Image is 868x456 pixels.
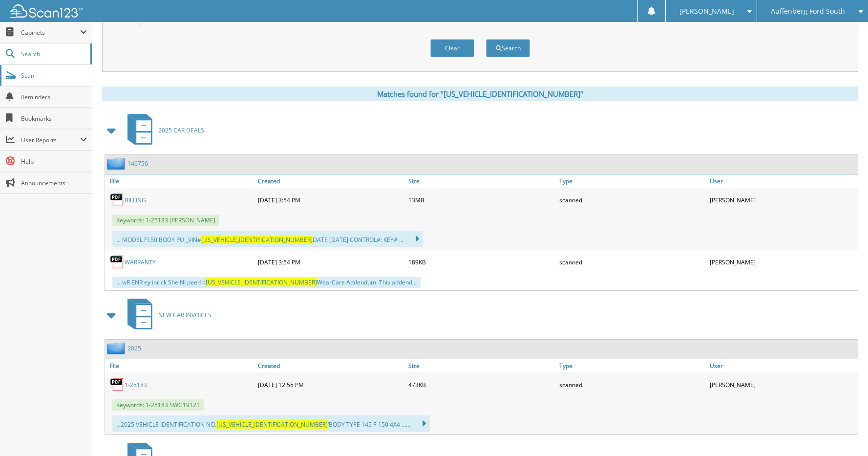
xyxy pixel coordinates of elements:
a: Size [406,174,556,188]
a: NEW CAR INVOICES [122,296,212,334]
a: 2025 CAR DEALS [122,111,204,150]
div: [PERSON_NAME] [707,375,858,394]
img: scan123-logo-white.svg [10,4,83,18]
img: PDF.png [110,193,125,207]
a: Type [557,174,707,188]
div: ... wR ENR ey inrick She NI peed = WearCare Addendum. This addend... [112,277,421,288]
a: 146756 [127,159,148,168]
span: NEW CAR INVOICES [158,311,212,319]
img: PDF.png [110,255,125,269]
a: User [707,174,858,188]
div: [DATE] 12:55 PM [255,375,406,394]
img: folder2.png [107,157,127,170]
a: User [707,359,858,372]
div: [DATE] 3:54 PM [255,252,406,272]
a: BILLING [125,196,146,204]
a: File [105,174,255,188]
div: [PERSON_NAME] [707,252,858,272]
a: WARRANTY [125,258,156,266]
div: 473KB [406,375,556,394]
div: Matches found for "[US_VEHICLE_IDENTIFICATION_NUMBER]" [102,87,858,101]
a: Created [255,174,406,188]
div: scanned [557,375,707,394]
a: 2025 [127,344,141,352]
span: Announcements [21,179,87,187]
a: Created [255,359,406,372]
span: 2025 CAR DEALS [158,126,204,134]
div: scanned [557,252,707,272]
span: [US_VEHICLE_IDENTIFICATION_NUMBER] [201,236,313,244]
a: 1-25183 [125,381,147,389]
a: Size [406,359,556,372]
span: User Reports [21,136,80,144]
span: Help [21,157,87,166]
span: Keywords: 1-25183 [PERSON_NAME] [112,215,219,226]
span: [US_VEHICLE_IDENTIFICATION_NUMBER] [206,278,317,286]
span: Bookmarks [21,114,87,123]
img: folder2.png [107,342,127,354]
span: [PERSON_NAME] [679,8,734,14]
button: Search [486,39,530,57]
span: Search [21,50,85,58]
div: 189KB [406,252,556,272]
span: Keywords: 1-25183 SWG19121 [112,399,204,411]
div: 13MB [406,190,556,210]
span: [US_VEHICLE_IDENTIFICATION_NUMBER] [216,420,328,429]
div: ...2025 VEHICLE IDENTIFICATION NO. ‘BODY TYPE 145 F-150 4X4 ...... [112,415,430,432]
a: Type [557,359,707,372]
span: Scan [21,71,87,80]
div: [DATE] 3:54 PM [255,190,406,210]
div: [PERSON_NAME] [707,190,858,210]
img: PDF.png [110,377,125,392]
button: Clear [430,39,474,57]
a: File [105,359,255,372]
div: scanned [557,190,707,210]
div: ... MODEL F150 BODY PU _VIN# DATE [DATE] CONTROL#: KEY# ... [112,231,423,247]
span: Cabinets [21,28,80,37]
span: Auffenberg Ford South [771,8,845,14]
span: Reminders [21,93,87,101]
